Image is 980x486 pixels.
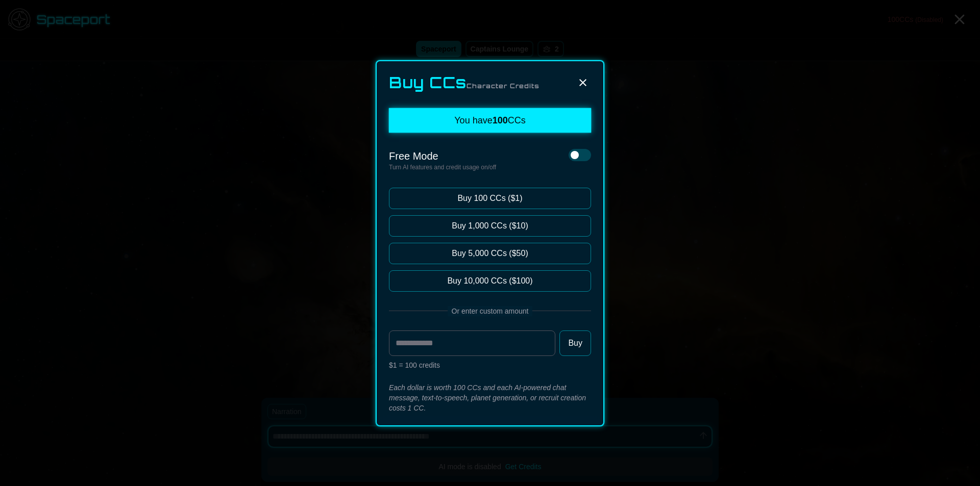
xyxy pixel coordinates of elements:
[389,215,591,237] button: Buy 1,000 CCs ($10)
[389,382,591,413] p: Each dollar is worth 100 CCs and each AI-powered chat message, text-to-speech, planet generation,...
[389,360,591,370] p: $1 = 100 credits
[389,73,540,92] h2: Buy CCs
[559,330,591,356] button: Buy
[467,82,540,90] span: Character Credits
[389,270,591,292] button: Buy 10,000 CCs ($100)
[389,243,591,264] button: Buy 5,000 CCs ($50)
[389,108,591,133] div: You have CCs
[389,188,591,209] button: Buy 100 CCs ($1)
[389,149,496,163] p: Free Mode
[448,306,533,316] span: Or enter custom amount
[389,163,496,171] p: Turn AI features and credit usage on/off
[493,115,508,125] span: 100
